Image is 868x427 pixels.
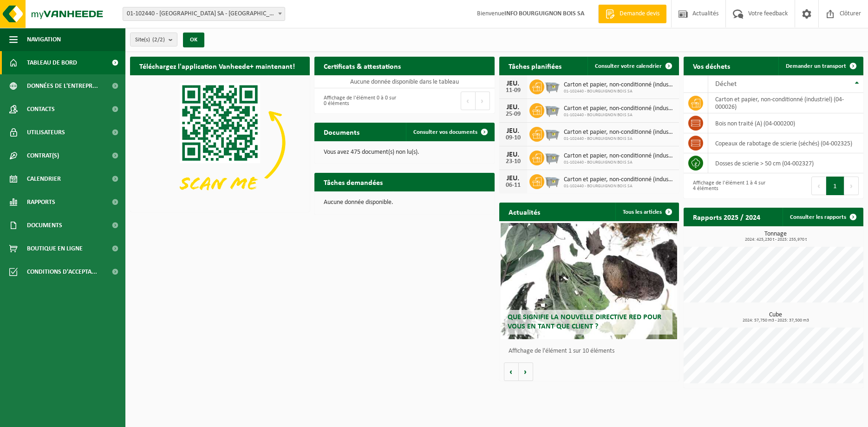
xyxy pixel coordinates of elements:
[27,214,62,237] span: Documents
[688,318,863,323] span: 2024: 57,750 m3 - 2025: 37,500 m3
[684,57,739,75] h2: Vos déchets
[504,182,522,189] div: 06-11
[27,28,61,51] span: Navigation
[27,167,61,191] span: Calendrier
[504,362,519,381] button: Vorige
[504,80,522,87] div: JEU.
[504,10,584,17] strong: INFO BOURGUIGNON BOIS SA
[684,208,770,226] h2: Rapports 2025 / 2024
[564,184,674,189] span: 01-102440 - BOURGUIGNON BOIS SA
[135,33,165,47] span: Site(s)
[598,5,666,23] a: Demande devis
[314,173,392,191] h2: Tâches demandées
[564,81,674,89] span: Carton et papier, non-conditionné (industriel)
[27,98,55,121] span: Contacts
[595,63,662,69] span: Consulter votre calendrier
[501,223,677,339] a: Que signifie la nouvelle directive RED pour vous en tant que client ?
[314,75,494,88] td: Aucune donnée disponible dans le tableau
[508,314,661,330] span: Que signifie la nouvelle directive RED pour vous en tant que client ?
[544,173,560,189] img: WB-2500-GAL-GY-01
[587,57,678,75] a: Consulter votre calendrier
[688,231,863,242] h3: Tonnage
[504,158,522,165] div: 23-10
[544,125,560,141] img: WB-2500-GAL-GY-01
[715,80,737,88] span: Déchet
[564,136,674,142] span: 01-102440 - BOURGUIGNON BOIS SA
[688,312,863,323] h3: Cube
[504,111,522,118] div: 25-09
[504,104,522,111] div: JEU.
[783,208,862,226] a: Consulter les rapports
[152,37,165,43] count: (2/2)
[564,176,674,184] span: Carton et papier, non-conditionné (industriel)
[826,177,844,195] button: 1
[544,102,560,118] img: WB-2500-GAL-GY-01
[544,149,560,165] img: WB-2500-GAL-GY-01
[183,33,204,47] button: OK
[123,7,285,21] span: 01-102440 - BOURGUIGNON BOIS SA - TOURINNES-SAINT-LAMBERT
[476,92,490,110] button: Next
[27,74,98,98] span: Données de l'entrepr...
[324,149,485,156] p: Vous avez 475 document(s) non lu(s).
[504,127,522,135] div: JEU.
[27,260,97,283] span: Conditions d'accepta...
[778,57,862,75] a: Demander un transport
[615,203,678,221] a: Tous les articles
[324,199,485,206] p: Aucune donnée disponible.
[564,112,674,118] span: 01-102440 - BOURGUIGNON BOIS SA
[504,175,522,182] div: JEU.
[544,78,560,94] img: WB-2500-GAL-GY-01
[844,177,859,195] button: Next
[708,93,863,113] td: carton et papier, non-conditionné (industriel) (04-000026)
[564,89,674,94] span: 01-102440 - BOURGUIGNON BOIS SA
[499,203,549,221] h2: Actualités
[811,177,826,195] button: Previous
[27,121,65,144] span: Utilisateurs
[708,133,863,153] td: copeaux de rabotage de scierie (séchés) (04-002325)
[688,176,769,196] div: Affichage de l'élément 1 à 4 sur 4 éléments
[504,135,522,141] div: 09-10
[27,237,83,260] span: Boutique en ligne
[564,129,674,136] span: Carton et papier, non-conditionné (industriel)
[413,129,477,135] span: Consulter vos documents
[130,33,177,46] button: Site(s)(2/2)
[123,7,285,20] span: 01-102440 - BOURGUIGNON BOIS SA - TOURINNES-SAINT-LAMBERT
[27,191,55,214] span: Rapports
[130,57,304,75] h2: Téléchargez l'application Vanheede+ maintenant!
[27,144,59,167] span: Contrat(s)
[499,57,571,75] h2: Tâches planifiées
[130,75,310,210] img: Download de VHEPlus App
[688,237,863,242] span: 2024: 425,230 t - 2025: 255,970 t
[564,152,674,160] span: Carton et papier, non-conditionné (industriel)
[314,123,369,141] h2: Documents
[509,348,674,355] p: Affichage de l'élément 1 sur 10 éléments
[504,87,522,94] div: 11-09
[564,160,674,165] span: 01-102440 - BOURGUIGNON BOIS SA
[406,123,494,141] a: Consulter vos documents
[504,151,522,158] div: JEU.
[617,9,662,19] span: Demande devis
[708,113,863,133] td: bois non traité (A) (04-000200)
[564,105,674,112] span: Carton et papier, non-conditionné (industriel)
[319,91,400,111] div: Affichage de l'élément 0 à 0 sur 0 éléments
[314,57,410,75] h2: Certificats & attestations
[786,63,846,69] span: Demander un transport
[708,153,863,173] td: dosses de scierie > 50 cm (04-002327)
[461,92,476,110] button: Previous
[27,51,77,74] span: Tableau de bord
[519,362,533,381] button: Volgende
